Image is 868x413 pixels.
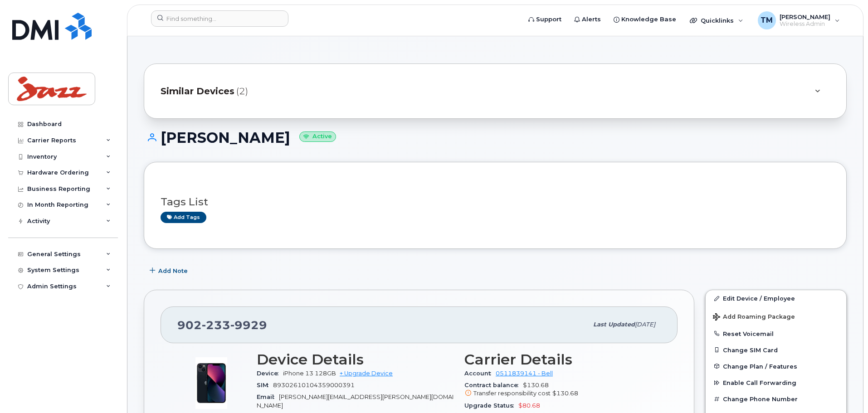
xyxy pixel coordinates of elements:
span: Similar Devices [161,85,234,98]
span: [PERSON_NAME][EMAIL_ADDRESS][PERSON_NAME][DOMAIN_NAME] [257,394,454,408]
button: Change SIM Card [706,342,846,358]
span: Change Plan / Features [723,363,797,369]
span: Add Roaming Package [713,313,795,322]
span: 89302610104359000391 [273,382,355,389]
span: Account [464,370,496,377]
span: 9929 [230,318,267,332]
h3: Carrier Details [464,351,661,368]
span: (2) [236,85,248,98]
h3: Tags List [161,196,830,208]
span: SIM [257,382,273,389]
button: Enable Call Forwarding [706,374,846,391]
span: Transfer responsibility cost [473,390,551,397]
button: Add Note [144,262,195,279]
button: Change Plan / Features [706,358,846,374]
span: 233 [202,318,230,332]
button: Reset Voicemail [706,326,846,342]
a: Add tags [161,212,206,223]
span: 902 [177,318,267,332]
span: Device [257,370,283,377]
span: Enable Call Forwarding [723,379,796,386]
a: Edit Device / Employee [706,290,846,306]
span: $80.68 [518,402,540,409]
span: iPhone 13 128GB [283,370,336,377]
small: Active [299,131,336,142]
h1: [PERSON_NAME] [144,130,847,146]
span: $130.68 [552,390,578,397]
h3: Device Details [257,351,454,368]
button: Change Phone Number [706,391,846,407]
span: Email [257,394,279,400]
a: + Upgrade Device [340,370,393,377]
span: Contract balance [464,382,523,389]
span: Upgrade Status [464,402,518,409]
span: [DATE] [635,321,655,328]
span: Last updated [593,321,635,328]
span: Add Note [158,267,188,275]
button: Add Roaming Package [706,307,846,326]
a: 0511839141 - Bell [496,370,553,377]
span: $130.68 [464,382,661,398]
img: image20231002-3703462-1ig824h.jpeg [184,356,239,410]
